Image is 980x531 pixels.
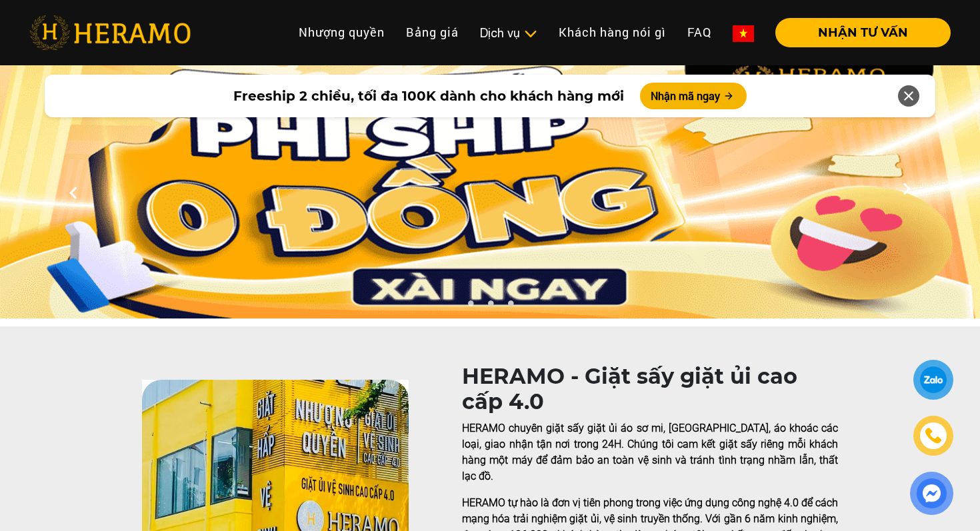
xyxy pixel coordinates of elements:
button: 3 [503,300,517,313]
img: vn-flag.png [733,25,754,42]
button: NHẬN TƯ VẤN [775,18,951,47]
button: 2 [483,300,497,313]
p: HERAMO chuyên giặt sấy giặt ủi áo sơ mi, [GEOGRAPHIC_DATA], áo khoác các loại, giao nhận tận nơi ... [462,420,838,484]
img: subToggleIcon [523,27,537,41]
span: Freeship 2 chiều, tối đa 100K dành cho khách hàng mới [233,86,624,106]
a: FAQ [677,18,722,47]
a: Nhượng quyền [288,18,395,47]
a: Khách hàng nói gì [548,18,677,47]
img: heramo-logo.png [29,15,191,50]
a: Bảng giá [395,18,469,47]
a: phone-icon [915,418,951,454]
h1: HERAMO - Giặt sấy giặt ủi cao cấp 4.0 [462,364,838,415]
button: Nhận mã ngay [640,83,747,109]
img: phone-icon [923,426,943,446]
div: Dịch vụ [480,24,537,42]
a: NHẬN TƯ VẤN [765,27,951,39]
button: 1 [463,300,477,313]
